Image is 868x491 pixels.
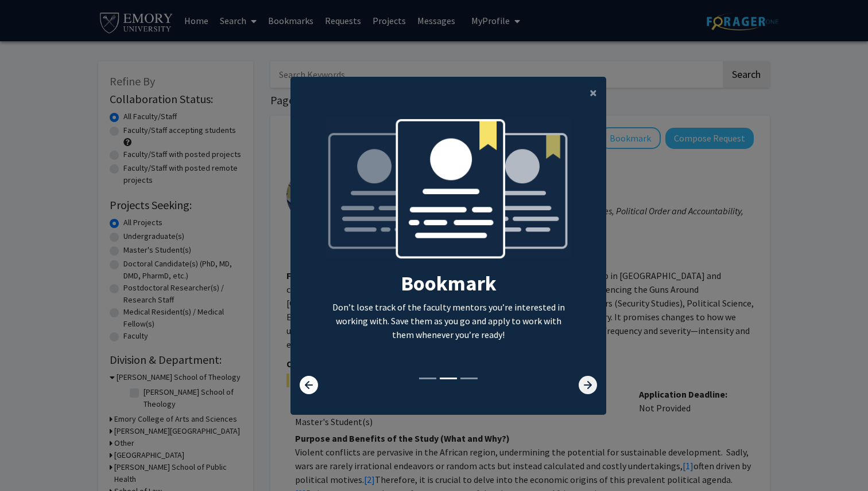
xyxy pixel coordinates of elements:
[590,84,597,101] span: ×
[9,439,49,482] iframe: Chat
[326,118,571,271] img: bookmark
[326,271,571,296] h2: Bookmark
[580,77,606,109] button: Close
[326,300,571,341] p: Don’t lose track of the faculty mentors you’re interested in working with. Save them as you go an...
